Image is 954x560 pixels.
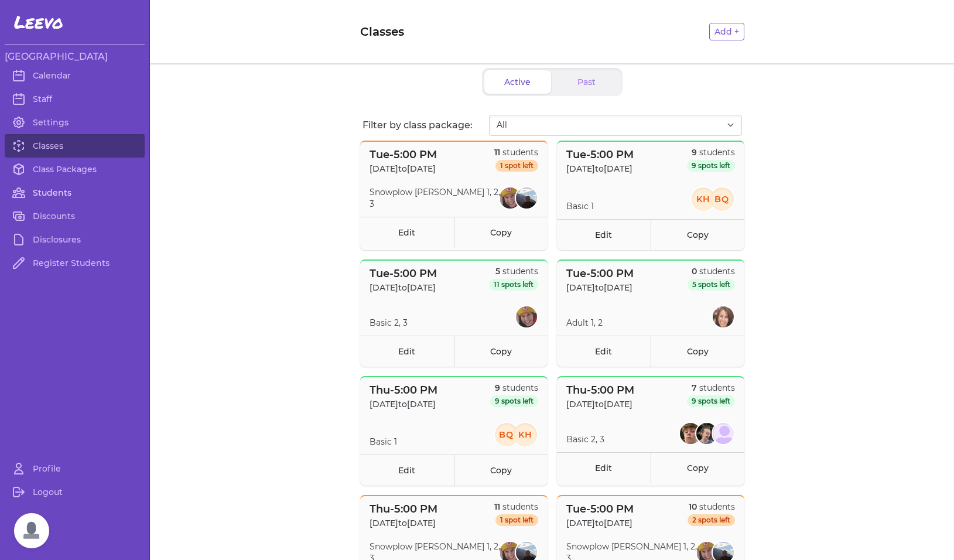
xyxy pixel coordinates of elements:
p: Tue - 5:00 PM [566,146,634,163]
a: Edit [360,336,454,367]
a: Copy [454,455,548,486]
div: Open chat [14,513,49,548]
span: 10 [689,501,697,512]
p: [DATE] to [DATE] [566,282,634,293]
p: students [490,382,538,394]
span: 1 spot left [495,514,538,526]
a: Copy [454,217,548,248]
span: 11 spots left [489,279,538,291]
a: Students [5,181,145,204]
button: Past [553,70,620,94]
p: [DATE] to [DATE] [566,163,634,175]
a: Discounts [5,204,145,228]
p: Basic 2, 3 [370,317,408,329]
p: students [688,501,735,513]
p: [DATE] to [DATE] [370,517,437,529]
a: Classes [5,134,145,158]
p: [DATE] to [DATE] [370,398,437,410]
p: Tue - 5:00 PM [566,265,634,282]
a: Calendar [5,64,145,87]
p: Snowplow [PERSON_NAME] 1, 2, 3 [370,186,500,210]
a: Staff [5,87,145,111]
p: Tue - 5:00 PM [566,501,634,517]
span: Leevo [14,12,63,33]
span: 0 [692,266,697,276]
button: Add + [709,23,744,40]
p: Tue - 5:00 PM [370,146,437,163]
text: BQ [714,194,730,204]
span: 9 spots left [687,160,735,172]
p: students [494,501,538,513]
a: Disclosures [5,228,145,251]
p: students [688,265,735,277]
p: Filter by class package: [363,118,489,132]
text: KH [696,194,710,204]
p: Adult 1, 2 [566,317,603,329]
a: Copy [651,452,744,483]
button: Active [484,70,551,94]
a: Profile [5,457,145,480]
a: Logout [5,480,145,504]
a: Edit [360,455,454,486]
span: 11 [494,501,500,512]
p: [DATE] to [DATE] [370,163,437,175]
span: 7 [692,383,697,393]
p: Basic 1 [566,200,594,212]
span: 1 spot left [495,160,538,172]
a: Class Packages [5,158,145,181]
span: 2 spots left [688,514,735,526]
h3: [GEOGRAPHIC_DATA] [5,50,145,64]
p: Tue - 5:00 PM [370,265,437,282]
p: [DATE] to [DATE] [370,282,437,293]
p: Basic 1 [370,436,397,448]
span: 9 [692,147,697,158]
a: Copy [651,336,744,367]
p: Thu - 5:00 PM [370,382,437,398]
a: Settings [5,111,145,134]
text: BQ [499,429,514,440]
span: 5 spots left [688,279,735,291]
a: Register Students [5,251,145,275]
span: 5 [495,266,500,276]
span: 9 [495,383,500,393]
a: Edit [557,452,651,483]
span: 11 [494,147,500,158]
p: students [687,146,735,158]
p: students [494,146,538,158]
p: students [687,382,735,394]
p: students [489,265,538,277]
p: [DATE] to [DATE] [566,517,634,529]
span: 9 spots left [687,395,735,407]
a: Copy [651,219,744,250]
p: [DATE] to [DATE] [566,398,634,410]
a: Edit [557,219,651,250]
a: Edit [557,336,651,367]
p: Basic 2, 3 [566,433,604,445]
text: KH [518,429,532,440]
a: Edit [360,217,454,248]
a: Copy [454,336,548,367]
span: 9 spots left [490,395,538,407]
p: Thu - 5:00 PM [566,382,634,398]
p: Thu - 5:00 PM [370,501,437,517]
